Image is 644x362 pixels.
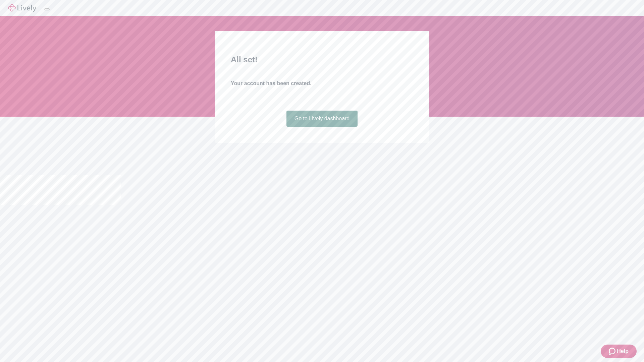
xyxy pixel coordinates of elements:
[8,4,36,12] img: Lively
[231,79,413,87] h4: Your account has been created.
[44,8,50,10] button: Log out
[609,347,617,355] svg: Zendesk support icon
[286,111,358,127] a: Go to Lively dashboard
[231,54,413,66] h2: All set!
[617,347,629,355] span: Help
[601,345,637,358] button: Zendesk support iconHelp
